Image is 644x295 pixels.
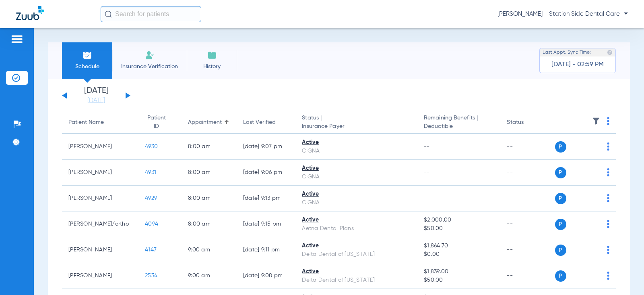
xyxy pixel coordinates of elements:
td: [PERSON_NAME] [62,160,138,186]
td: [PERSON_NAME] [62,134,138,160]
input: Search for patients [101,6,201,22]
span: $50.00 [424,276,494,285]
span: 2534 [145,273,157,278]
span: P [555,193,566,204]
div: Aetna Dental Plans [302,224,411,233]
div: Patient Name [68,118,104,127]
th: Status | [295,111,417,134]
span: $2,000.00 [424,216,494,224]
span: [PERSON_NAME] - Station Side Dental Care [497,10,628,18]
img: last sync help info [607,50,613,55]
img: Manual Insurance Verification [145,50,155,60]
img: History [207,50,217,60]
img: group-dot-blue.svg [607,142,609,151]
span: Insurance Payer [302,122,411,131]
span: P [555,141,566,153]
span: Schedule [68,63,106,71]
span: P [555,219,566,230]
span: $1,839.00 [424,268,494,276]
td: 8:00 AM [182,160,237,186]
span: -- [424,144,430,149]
td: 8:00 AM [182,211,237,237]
div: Delta Dental of [US_STATE] [302,250,411,259]
img: Zuub Logo [16,6,44,20]
span: $50.00 [424,224,494,233]
span: -- [424,169,430,175]
div: Patient ID [145,114,168,131]
img: Search Icon [105,10,112,18]
div: Active [302,268,411,276]
div: CIGNA [302,173,411,181]
img: group-dot-blue.svg [607,117,609,125]
span: [DATE] - 02:59 PM [551,61,604,69]
th: Remaining Benefits | [417,111,500,134]
span: 4929 [145,195,157,201]
td: [PERSON_NAME] [62,237,138,263]
td: 8:00 AM [182,134,237,160]
div: Patient ID [145,114,175,131]
span: 4147 [145,247,157,253]
img: group-dot-blue.svg [607,168,609,176]
td: -- [500,237,555,263]
span: 4094 [145,221,158,227]
div: Last Verified [243,118,289,127]
span: P [555,245,566,256]
td: [DATE] 9:08 PM [237,263,295,289]
div: Active [302,190,411,199]
td: -- [500,134,555,160]
div: Active [302,242,411,250]
img: group-dot-blue.svg [607,246,609,254]
img: group-dot-blue.svg [607,194,609,202]
th: Status [500,111,555,134]
img: group-dot-blue.svg [607,220,609,228]
td: [DATE] 9:06 PM [237,160,295,186]
td: [DATE] 9:07 PM [237,134,295,160]
div: Last Verified [243,118,276,127]
span: 4931 [145,169,156,175]
span: Insurance Verification [118,63,181,71]
span: P [555,167,566,178]
span: $1,864.70 [424,242,494,250]
td: [DATE] 9:15 PM [237,211,295,237]
div: CIGNA [302,147,411,155]
img: hamburger-icon [10,34,23,44]
td: -- [500,211,555,237]
div: Active [302,216,411,224]
img: Schedule [83,50,92,60]
td: 9:00 AM [182,263,237,289]
td: 8:00 AM [182,186,237,211]
li: [DATE] [72,87,120,105]
span: Last Appt. Sync Time: [543,48,591,56]
td: -- [500,263,555,289]
span: Deductible [424,122,494,131]
td: [PERSON_NAME]/ortho [62,211,138,237]
span: History [193,63,231,71]
span: P [555,270,566,282]
img: filter.svg [592,117,600,125]
td: [PERSON_NAME] [62,263,138,289]
div: Delta Dental of [US_STATE] [302,276,411,285]
div: Appointment [188,118,222,127]
span: 4930 [145,144,158,149]
div: Active [302,138,411,147]
td: [DATE] 9:13 PM [237,186,295,211]
span: -- [424,195,430,201]
td: -- [500,160,555,186]
img: group-dot-blue.svg [607,272,609,280]
span: $0.00 [424,250,494,259]
td: 9:00 AM [182,237,237,263]
td: [PERSON_NAME] [62,186,138,211]
td: -- [500,186,555,211]
div: Patient Name [68,118,132,127]
div: Active [302,164,411,173]
a: [DATE] [72,96,120,105]
td: [DATE] 9:11 PM [237,237,295,263]
div: CIGNA [302,199,411,207]
div: Appointment [188,118,230,127]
